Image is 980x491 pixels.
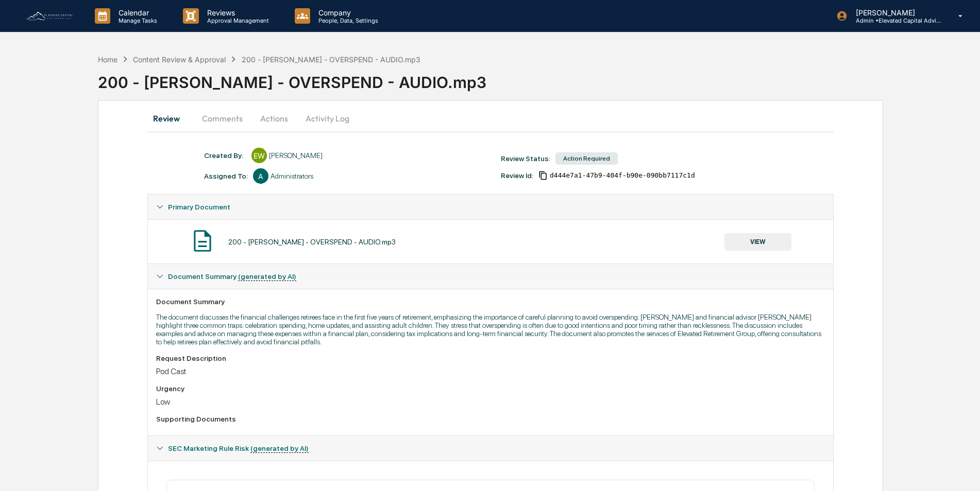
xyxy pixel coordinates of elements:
[156,297,824,306] div: Document Summary
[310,17,383,24] p: People, Data, Settings
[147,106,833,131] div: secondary tabs example
[253,168,268,184] div: A
[228,238,396,246] div: 200 - [PERSON_NAME] - OVERSPEND - AUDIO.mp3
[555,152,618,165] div: Action Required
[148,289,833,435] div: Document Summary (generated by AI)
[110,8,162,17] p: Calendar
[110,17,162,24] p: Manage Tasks
[538,171,548,180] span: Copy Id
[148,195,833,219] div: Primary Document
[271,172,313,180] div: Administrators
[156,354,824,362] div: Request Description
[250,444,309,453] u: (generated by AI)
[156,397,824,407] div: Low
[550,171,695,180] span: d444e7a1-47b9-404f-b90e-090bb7117c1d
[297,106,358,131] button: Activity Log
[242,55,420,64] div: 200 - [PERSON_NAME] - OVERSPEND - AUDIO.mp3
[168,444,309,452] span: SEC Marketing Rule Risk
[501,171,533,180] div: Review Id:
[251,106,297,131] button: Actions
[501,154,550,163] div: Review Status:
[156,366,824,376] div: Pod Cast
[251,148,267,163] div: EW
[238,272,296,281] u: (generated by AI)
[204,151,246,160] div: Created By: ‎ ‎
[148,264,833,289] div: Document Summary (generated by AI)
[168,203,230,211] span: Primary Document
[204,172,248,180] div: Assigned To:
[310,8,383,17] p: Company
[133,55,226,64] div: Content Review & Approval
[148,219,833,264] div: Primary Document
[98,65,980,92] div: 200 - [PERSON_NAME] - OVERSPEND - AUDIO.mp3
[947,457,975,485] iframe: Open customer support
[156,313,824,346] p: The document discusses the financial challenges retirees face in the first five years of retireme...
[724,233,791,251] button: VIEW
[848,8,943,17] p: [PERSON_NAME]
[156,415,824,423] div: Supporting Documents
[199,8,274,17] p: Reviews
[269,151,323,160] div: [PERSON_NAME]
[199,17,274,24] p: Approval Management
[848,17,943,24] p: Admin • Elevated Capital Advisors
[98,55,117,64] div: Home
[194,106,251,131] button: Comments
[156,384,824,393] div: Urgency
[168,272,296,280] span: Document Summary
[148,436,833,461] div: SEC Marketing Rule Risk (generated by AI)
[147,106,194,131] button: Review
[25,10,74,22] img: logo
[190,228,215,254] img: Document Icon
